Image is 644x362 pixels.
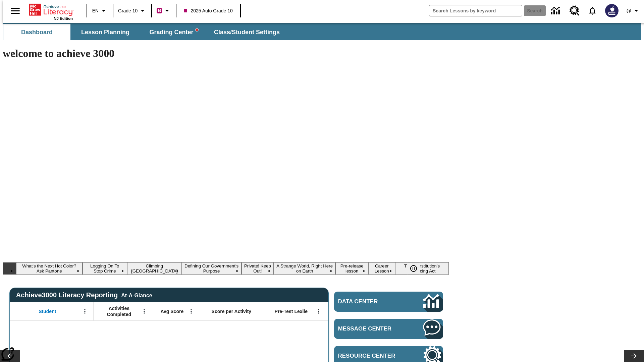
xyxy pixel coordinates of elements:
[196,28,198,31] svg: writing assistant alert
[186,306,196,316] button: Open Menu
[214,28,280,36] span: Class/Student Settings
[623,5,644,17] button: Profile/Settings
[624,350,644,362] button: Lesson carousel, Next
[3,23,641,40] div: SubNavbar
[5,1,25,21] button: Open side menu
[29,3,73,16] a: Home
[626,7,631,14] span: @
[407,262,420,275] button: Pause
[275,308,308,314] span: Pre-Test Lexile
[274,262,335,275] button: Slide 6 A Strange World, Right Here on Earth
[368,262,395,275] button: Slide 8 Career Lesson
[154,5,174,17] button: Boost Class color is violet red. Change class color
[605,4,619,17] img: Avatar
[121,291,152,299] div: At-A-Glance
[29,2,73,20] div: Home
[80,306,90,316] button: Open Menu
[127,262,182,275] button: Slide 3 Climbing Mount Tai
[212,308,252,314] span: Score per Activity
[89,5,111,17] button: Language: EN, Select a language
[140,24,207,40] button: Grading Center
[241,262,274,275] button: Slide 5 Private! Keep Out!
[54,16,73,20] span: NJ Edition
[566,2,584,20] a: Resource Center, Will open in new tab
[139,306,149,316] button: Open Menu
[3,47,449,60] h1: welcome to achieve 3000
[334,319,443,339] a: Message Center
[429,5,522,16] input: search field
[184,7,232,14] span: 2025 Auto Grade 10
[334,292,443,312] a: Data Center
[395,262,449,275] button: Slide 9 The Constitution's Balancing Act
[39,308,56,314] span: Student
[118,7,138,14] span: Grade 10
[16,262,83,275] button: Slide 1 What's the Next Hot Color? Ask Pantone
[92,7,99,14] span: EN
[338,298,401,305] span: Data Center
[97,305,141,317] span: Activities Completed
[16,291,152,299] span: Achieve3000 Literacy Reporting
[3,24,286,40] div: SubNavbar
[72,24,139,40] button: Lesson Planning
[338,325,403,332] span: Message Center
[601,2,623,19] button: Select a new avatar
[338,353,403,359] span: Resource Center
[182,262,241,275] button: Slide 4 Defining Our Government's Purpose
[547,2,566,20] a: Data Center
[407,262,427,275] div: Pause
[209,24,285,40] button: Class/Student Settings
[314,306,324,316] button: Open Menu
[83,262,127,275] button: Slide 2 Logging On To Stop Crime
[149,28,198,36] span: Grading Center
[115,5,149,17] button: Grade: Grade 10, Select a grade
[3,24,70,40] button: Dashboard
[160,308,183,314] span: Avg Score
[335,262,368,275] button: Slide 7 Pre-release lesson
[81,28,129,36] span: Lesson Planning
[21,28,53,36] span: Dashboard
[584,2,601,19] a: Notifications
[158,6,161,15] span: B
